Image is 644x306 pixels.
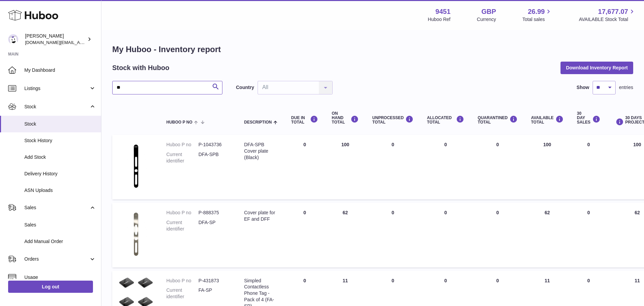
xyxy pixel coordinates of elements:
dd: DFA-SPB [198,151,231,164]
span: 0 [496,142,499,147]
span: Stock [24,121,96,127]
div: Huboo Ref [428,16,451,23]
div: ALLOCATED Total [427,115,464,125]
td: 62 [325,203,365,267]
span: Sales [24,222,96,228]
dd: DFA-SP [198,219,231,232]
img: product image [119,141,153,191]
label: Country [236,84,254,91]
dd: P-431873 [198,278,231,284]
span: AVAILABLE Stock Total [579,16,636,23]
div: Cover plate for EF and DFF [244,210,278,222]
div: DFA-SPB Cover plate (Black) [244,141,278,161]
td: 100 [524,135,570,199]
dd: P-888375 [198,210,231,216]
span: entries [619,84,633,91]
span: 0 [496,278,499,283]
div: UNPROCESSED Total [372,115,413,125]
dt: Current identifier [166,287,198,300]
td: 0 [365,135,420,199]
span: Delivery History [24,171,96,177]
dt: Huboo P no [166,278,198,284]
dt: Huboo P no [166,210,198,216]
a: 26.99 Total sales [522,7,552,23]
span: 26.99 [528,7,545,16]
td: 0 [284,203,325,267]
div: [PERSON_NAME] [25,33,86,46]
div: 30 DAY SALES [577,111,600,125]
button: Download Inventory Report [560,62,633,74]
span: Stock History [24,137,96,144]
td: 0 [570,135,607,199]
span: Stock [24,104,89,110]
dt: Huboo P no [166,141,198,148]
td: 0 [420,203,471,267]
td: 0 [365,203,420,267]
span: Usage [24,274,96,281]
div: Currency [477,16,496,23]
div: ON HAND Total [332,111,359,125]
td: 62 [524,203,570,267]
strong: GBP [481,7,496,16]
div: QUARANTINED Total [478,115,518,125]
a: Log out [8,281,93,293]
span: Total sales [522,16,552,23]
span: 0 [496,210,499,215]
span: [DOMAIN_NAME][EMAIL_ADDRESS][DOMAIN_NAME] [25,40,135,45]
dd: FA-SP [198,287,231,300]
dt: Current identifier [166,219,198,232]
span: ASN Uploads [24,187,96,194]
span: Description [244,120,272,125]
span: Add Manual Order [24,238,96,245]
img: product image [119,210,153,259]
h2: Stock with Huboo [112,63,169,72]
span: Add Stock [24,154,96,160]
span: 17,677.07 [598,7,628,16]
strong: 9451 [435,7,451,16]
h1: My Huboo - Inventory report [112,44,633,55]
td: 0 [570,203,607,267]
dd: P-1043736 [198,141,231,148]
td: 0 [284,135,325,199]
span: Huboo P no [166,120,192,125]
a: 17,677.07 AVAILABLE Stock Total [579,7,636,23]
td: 0 [420,135,471,199]
label: Show [577,84,589,91]
span: My Dashboard [24,67,96,73]
span: Sales [24,204,89,211]
div: DUE IN TOTAL [291,115,318,125]
span: Orders [24,256,89,262]
span: Listings [24,85,89,92]
div: AVAILABLE Total [531,115,564,125]
dt: Current identifier [166,151,198,164]
img: amir.ch@gmail.com [8,34,18,44]
td: 100 [325,135,365,199]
